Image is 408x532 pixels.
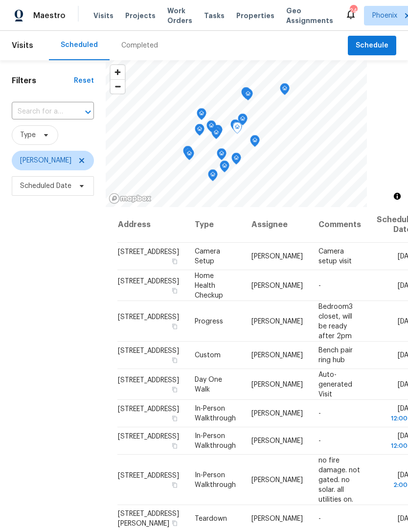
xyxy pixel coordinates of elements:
span: Tasks [204,12,225,19]
span: Maestro [33,11,66,21]
div: Map marker [184,148,194,163]
div: Map marker [197,108,206,123]
div: 24 [350,6,357,16]
span: Bedroom3 closet, will be ready after 2pm [318,303,353,339]
canvas: Map [106,60,367,207]
span: [STREET_ADDRESS][PERSON_NAME] [118,510,179,527]
span: [PERSON_NAME] [251,253,303,260]
span: - [318,410,321,417]
div: Map marker [241,87,251,102]
div: Scheduled [61,40,98,50]
button: Open [81,105,95,119]
span: [STREET_ADDRESS] [118,249,179,255]
span: [PERSON_NAME] [251,438,303,444]
span: [PERSON_NAME] [251,410,303,417]
button: Zoom out [111,79,125,93]
span: Schedule [356,40,388,52]
span: [STREET_ADDRESS] [118,376,179,383]
button: Copy Address [170,519,179,528]
button: Toggle attribution [391,190,403,202]
button: Copy Address [170,480,179,489]
span: Visits [93,11,113,21]
span: Visits [12,35,33,56]
span: - [318,282,321,289]
th: Assignee [244,207,311,243]
span: [PERSON_NAME] [251,476,303,483]
span: Progress [195,318,223,324]
span: Geo Assignments [286,6,333,25]
span: [PERSON_NAME] [251,318,303,324]
div: Map marker [213,125,223,140]
div: Reset [74,76,94,86]
span: In-Person Walkthrough [195,471,236,488]
th: Comments [311,207,369,243]
span: Teardown [195,515,227,522]
span: - [318,438,321,444]
div: Map marker [231,153,241,168]
span: [STREET_ADDRESS] [118,472,179,479]
span: Work Orders [167,6,192,25]
button: Copy Address [170,356,179,365]
button: Zoom in [111,65,125,79]
span: Camera setup visit [318,248,352,265]
span: [STREET_ADDRESS] [118,347,179,354]
button: Copy Address [170,441,179,450]
button: Copy Address [170,322,179,330]
th: Type [187,207,244,243]
span: Properties [236,11,274,21]
span: Auto-generated Visit [318,371,352,397]
div: Map marker [230,119,240,135]
span: [PERSON_NAME] [20,156,71,165]
span: Bench pair ring hub [318,347,353,364]
div: Map marker [243,89,253,104]
span: - [318,515,321,522]
button: Copy Address [170,257,179,266]
a: Mapbox homepage [109,193,152,204]
span: In-Person Walkthrough [195,433,236,449]
div: Map marker [208,169,218,185]
span: Scheduled Date [20,181,71,191]
span: In-Person Walkthrough [195,405,236,422]
span: [STREET_ADDRESS] [118,433,179,440]
button: Copy Address [170,385,179,393]
span: [PERSON_NAME] [251,381,303,388]
span: [STREET_ADDRESS] [118,313,179,320]
span: Projects [125,11,156,21]
div: Map marker [183,146,193,161]
input: Search for an address... [12,104,67,119]
span: Custom [195,352,221,359]
div: Completed [121,41,158,50]
span: Home Health Checkup [195,272,223,299]
div: Map marker [217,148,227,163]
div: Map marker [206,120,216,136]
span: Phoenix [372,11,397,21]
h1: Filters [12,76,74,86]
button: Copy Address [170,286,179,295]
span: Camera Setup [195,248,220,265]
div: Map marker [280,83,290,98]
div: Map marker [238,114,248,129]
span: Toggle attribution [394,191,400,202]
div: Map marker [211,127,221,142]
span: [STREET_ADDRESS] [118,278,179,284]
span: [PERSON_NAME] [251,282,303,289]
div: Map marker [232,122,242,137]
div: Map marker [195,124,204,139]
span: [PERSON_NAME] [251,352,303,359]
span: Type [20,130,36,140]
th: Address [117,207,187,243]
span: [STREET_ADDRESS] [118,406,179,413]
span: [PERSON_NAME] [251,515,303,522]
span: no fire damage. not gated. no solar. all utilities on. [318,457,360,503]
div: Map marker [220,161,229,176]
span: Day One Walk [195,376,222,393]
div: Map marker [250,135,260,150]
span: Zoom out [111,80,125,93]
button: Schedule [348,36,396,56]
button: Copy Address [170,414,179,423]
